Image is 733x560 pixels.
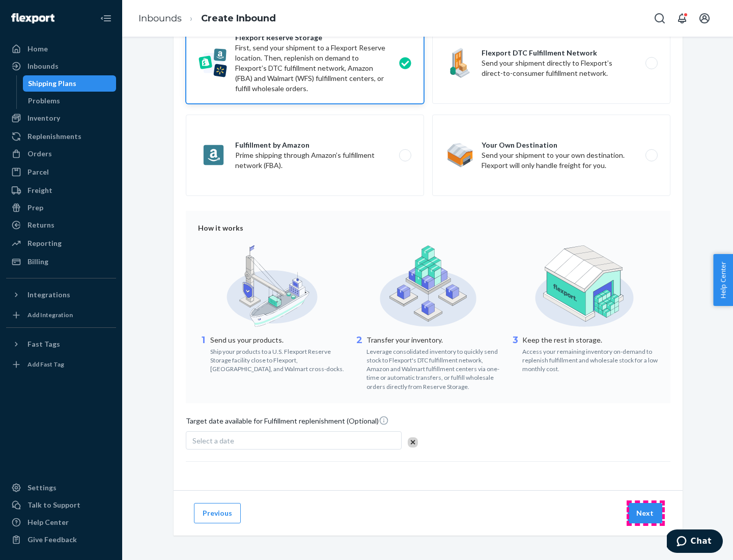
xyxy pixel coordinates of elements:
[6,235,116,251] a: Reporting
[27,339,60,349] div: Fast Tags
[667,529,723,555] iframe: Opens a widget where you can chat to one of our agents
[96,8,116,29] button: Close Navigation
[27,131,81,142] div: Replenishments
[138,13,182,24] a: Inbounds
[201,13,276,24] a: Create Inbound
[6,58,116,74] a: Inbounds
[130,4,284,34] ol: breadcrumbs
[28,78,76,89] div: Shipping Plans
[6,287,116,303] button: Integrations
[192,436,234,445] span: Select a date
[27,257,48,267] div: Billing
[28,96,60,106] div: Problems
[6,164,116,180] a: Parcel
[27,203,43,213] div: Prep
[210,345,346,373] div: Ship your products to a U.S. Flexport Reserve Storage facility close to Flexport, [GEOGRAPHIC_DAT...
[6,497,116,513] button: Talk to Support
[27,220,54,230] div: Returns
[6,514,116,530] a: Help Center
[6,128,116,145] a: Replenishments
[210,335,346,345] p: Send us your products.
[6,307,116,323] a: Add Integration
[27,113,60,123] div: Inventory
[27,185,52,195] div: Freight
[194,503,241,523] button: Previous
[198,334,208,373] div: 1
[650,8,670,29] button: Open Search Box
[522,345,658,373] div: Access your remaining inventory on-demand to replenish fulfillment and wholesale stock for a low ...
[672,8,692,29] button: Open notifications
[27,61,59,71] div: Inbounds
[27,360,64,369] div: Add Fast Tag
[27,500,80,510] div: Talk to Support
[27,483,57,493] div: Settings
[366,345,502,391] div: Leverage consolidated inventory to quickly send stock to Flexport's DTC fulfillment network, Amaz...
[27,535,77,545] div: Give Feedback
[628,503,662,523] button: Next
[6,200,116,216] a: Prep
[366,335,502,345] p: Transfer your inventory.
[510,334,520,373] div: 3
[23,75,117,92] a: Shipping Plans
[6,146,116,162] a: Orders
[27,149,52,159] div: Orders
[23,93,117,109] a: Problems
[6,41,116,57] a: Home
[27,167,49,177] div: Parcel
[11,13,54,23] img: Flexport logo
[27,517,69,527] div: Help Center
[694,8,715,29] button: Open account menu
[6,254,116,270] a: Billing
[6,356,116,373] a: Add Fast Tag
[6,531,116,548] button: Give Feedback
[354,334,364,391] div: 2
[6,217,116,233] a: Returns
[6,336,116,352] button: Fast Tags
[198,223,658,233] div: How it works
[27,238,62,248] div: Reporting
[6,182,116,199] a: Freight
[713,254,733,306] button: Help Center
[27,311,73,319] div: Add Integration
[27,44,48,54] div: Home
[186,415,389,430] span: Target date available for Fulfillment replenishment (Optional)
[522,335,658,345] p: Keep the rest in storage.
[27,290,70,300] div: Integrations
[6,480,116,496] a: Settings
[6,110,116,126] a: Inventory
